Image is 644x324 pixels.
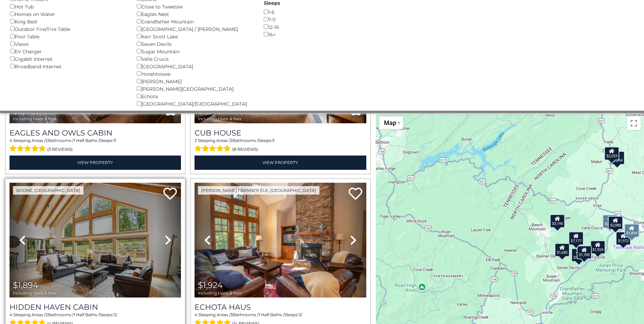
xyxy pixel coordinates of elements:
[230,138,233,143] span: 2
[384,119,396,126] span: Map
[137,3,253,10] div: Close to Tweetsie
[137,92,253,100] div: Echota
[571,248,586,262] div: $3,098
[195,156,366,169] a: View Property
[195,312,197,317] span: 4
[264,8,380,16] div: 1-6
[10,18,127,25] div: King Bed
[379,116,403,129] button: Change map style
[45,312,48,317] span: 2
[264,23,380,31] div: 12-16
[195,183,366,298] img: thumbnail_163274739.jpeg
[590,240,605,254] div: $1,924
[10,40,127,48] div: Views
[231,312,233,317] span: 3
[10,138,12,143] span: 4
[13,106,40,116] span: $2,088
[10,303,181,312] a: Hidden Haven Cabin
[198,291,241,295] span: including taxes & fees
[137,77,253,85] div: [PERSON_NAME]
[137,70,253,77] div: Yonahlossee
[10,128,181,138] a: Eagles and Owls Cabin
[604,147,619,160] div: $2,253
[195,303,366,312] a: Echota Haus
[137,10,253,18] div: Eagles Nest
[264,31,380,38] div: 16+
[74,312,99,317] span: 1 Half Baths /
[232,145,258,154] span: (8 reviews)
[13,116,56,121] span: including taxes & fees
[137,18,253,25] div: Grandfather Mountain
[13,280,38,290] span: $1,894
[74,138,99,143] span: 1 Half Baths /
[616,232,631,245] div: $1,972
[10,312,12,317] span: 4
[137,85,253,92] div: [PERSON_NAME][GEOGRAPHIC_DATA]
[195,138,197,143] span: 2
[298,312,302,317] span: 12
[10,138,181,154] div: Sleeping Areas / Bathrooms / Sleeps:
[10,25,127,33] div: Outdoor Fire/Fire Table
[569,232,584,246] div: $1,575
[603,215,618,228] div: $2,769
[624,224,639,237] div: $1,894
[198,280,223,290] span: $1,924
[198,186,319,195] a: [PERSON_NAME] / Banner Elk, [GEOGRAPHIC_DATA]
[10,48,127,55] div: EV Charger
[349,187,362,201] a: Add to favorites
[609,151,624,165] div: $1,894
[137,55,253,62] div: Valle Crucis
[195,138,366,154] div: Sleeping Areas / Bathrooms / Sleeps:
[137,40,253,48] div: Seven Devils
[569,232,584,245] div: $7,177
[264,16,380,23] div: 7-11
[113,312,117,317] span: 12
[45,138,48,143] span: 2
[10,156,181,169] a: View Property
[198,116,241,121] span: including taxes & fees
[13,291,56,295] span: including taxes & fees
[272,138,275,143] span: 5
[137,33,253,40] div: Kerr Scott Lake
[10,55,127,62] div: Gigabit Internet
[163,187,177,201] a: Add to favorites
[577,246,592,259] div: $1,785
[137,48,253,55] div: Sugar Mountain
[627,116,641,130] button: Toggle fullscreen view
[608,216,623,230] div: $2,088
[10,62,127,70] div: Broadband Internet
[259,312,284,317] span: 1 Half Baths /
[195,128,366,138] a: Cub House
[10,183,181,298] img: thumbnail_166665678.jpeg
[113,138,116,143] span: 11
[47,145,73,154] span: (3 reviews)
[10,33,127,40] div: Pool Table
[137,62,253,70] div: [GEOGRAPHIC_DATA]
[10,10,127,18] div: Homes on Water
[555,243,570,257] div: $1,682
[137,25,253,33] div: [GEOGRAPHIC_DATA] / [PERSON_NAME]
[550,214,565,228] div: $3,190
[198,106,222,116] span: $1,575
[13,186,84,195] a: Boone, [GEOGRAPHIC_DATA]
[10,3,127,10] div: Hot Tub
[137,100,253,107] div: [GEOGRAPHIC_DATA]/[GEOGRAPHIC_DATA]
